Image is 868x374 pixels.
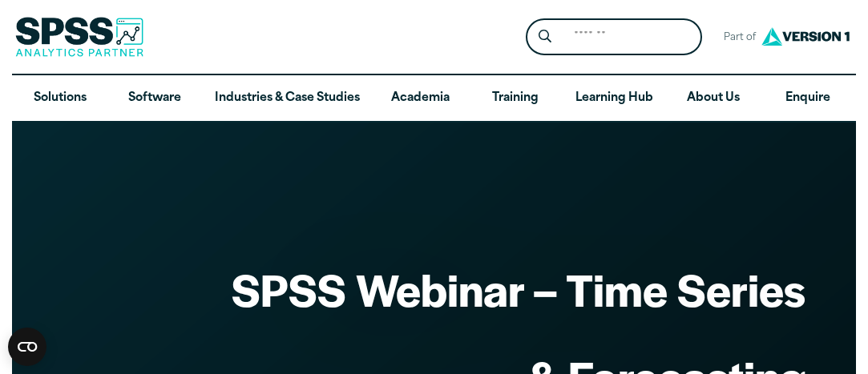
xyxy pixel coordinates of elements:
[107,75,202,122] a: Software
[12,75,855,122] nav: Desktop version of site main menu
[757,22,854,51] img: Version1 Logo
[526,18,702,56] form: Site Header Search Form
[468,75,563,122] a: Training
[373,75,467,122] a: Academia
[530,22,559,52] button: Search magnifying glass icon
[539,30,551,43] svg: Search magnifying glass icon
[563,75,666,122] a: Learning Hub
[202,75,373,122] a: Industries & Case Studies
[15,17,143,57] img: SPSS Analytics Partner
[761,75,855,122] a: Enquire
[232,259,805,319] h1: SPSS Webinar – Time Series
[715,26,757,50] span: Part of
[12,75,107,122] a: Solutions
[666,75,761,122] a: About Us
[8,328,46,366] button: Open CMP widget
